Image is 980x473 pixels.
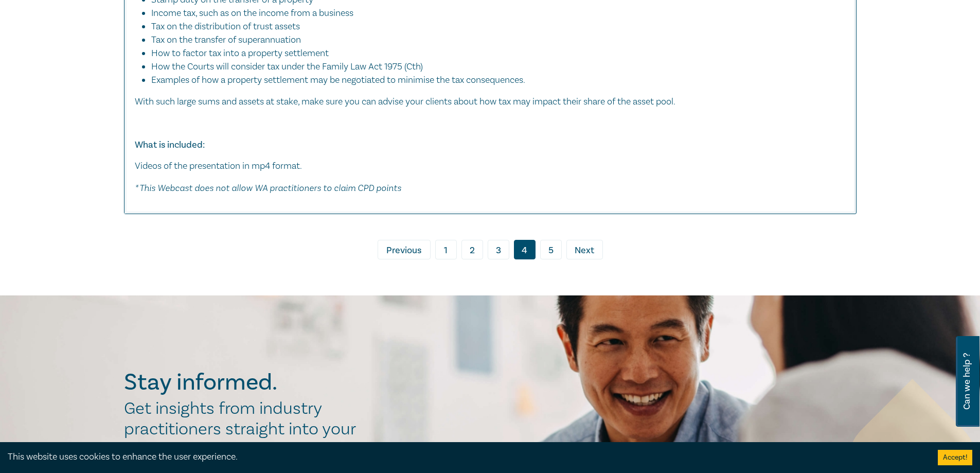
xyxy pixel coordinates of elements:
a: 5 [540,240,562,259]
a: Previous [378,240,431,259]
li: How the Courts will consider tax under the Family Law Act 1975 (Cth) [151,60,835,74]
li: Tax on the transfer of superannuation [151,33,835,47]
strong: What is included: [135,139,205,151]
a: 2 [461,240,483,259]
a: 1 [435,240,457,259]
li: Income tax, such as on the income from a business [151,7,835,20]
span: Next [575,244,594,257]
a: Next [566,240,603,259]
a: 3 [488,240,509,259]
button: Accept cookies [938,450,972,465]
p: With such large sums and assets at stake, make sure you can advise your clients about how tax may... [135,95,846,109]
a: 4 [514,240,536,259]
li: Tax on the distribution of trust assets [151,20,835,33]
h2: Stay informed. [124,369,367,396]
span: Can we help ? [962,342,972,421]
li: Examples of how a property settlement may be negotiated to minimise the tax consequences. [151,74,846,87]
div: This website uses cookies to enhance the user experience. [8,450,922,464]
em: * This Webcast does not allow WA practitioners to claim CPD points [135,182,401,193]
h2: Get insights from industry practitioners straight into your inbox. [124,398,367,460]
span: Previous [386,244,421,257]
p: Videos of the presentation in mp4 format. [135,160,846,173]
li: How to factor tax into a property settlement [151,47,835,60]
